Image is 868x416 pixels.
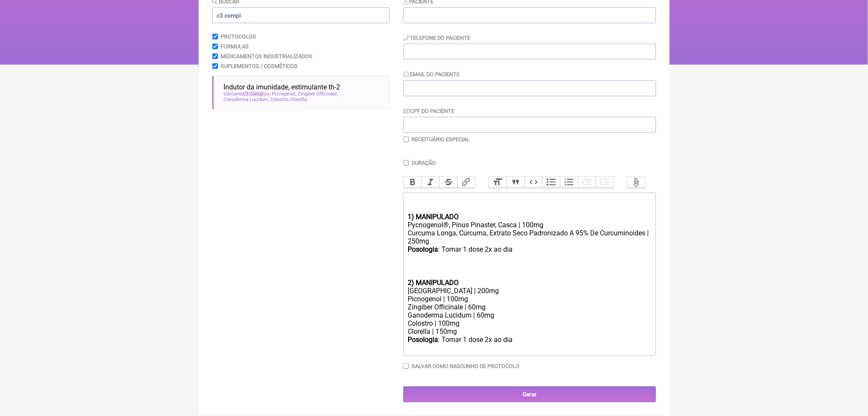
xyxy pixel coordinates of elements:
[408,336,438,344] strong: Posologia
[408,303,651,311] div: Zingiber Officinale | 60mg
[271,97,289,102] span: Colostro
[221,53,312,59] label: Medicamentos Industrializados
[408,245,651,262] div: : Tomar 1 dose 2x ao dia ㅤ
[489,177,507,188] button: Heading
[291,97,308,102] span: Clorella
[578,177,596,188] button: Decrease Level
[224,91,271,97] span: Cúrcuma ex
[408,336,651,353] div: : Tomar 1 dose 2x ao dia ㅤ
[224,83,340,91] span: Indutor da imunidade, estimulante th-2
[221,63,298,69] label: Suplementos / Cosméticos
[408,295,651,303] div: Picnogenol | 100mg
[596,177,614,188] button: Increase Level
[507,177,525,188] button: Quote
[243,91,265,97] span: C3 Compl
[408,229,651,245] div: Curcuma Longa, Cúrcuma, Extrato Seco Padronizado A 95% De Curcuminoides | 250mg
[404,177,422,188] button: Bold
[403,386,656,402] input: Gerar
[224,97,269,102] span: Ganoderma Lucidum
[212,7,390,23] input: exemplo: emagrecimento, ansiedade
[272,91,297,97] span: Picnogenol
[221,33,256,40] label: Protocolos
[412,363,519,369] label: Salvar como rascunho de Protocolo
[525,177,543,188] button: Code
[408,287,651,295] div: [GEOGRAPHIC_DATA] | 200mg
[408,245,438,253] strong: Posologia
[408,311,651,319] div: Ganoderma Lucidum | 60mg
[408,213,459,221] strong: 1) MANIPULADO
[403,71,460,77] label: Email do Paciente
[221,43,249,50] label: Formulas
[412,136,470,143] label: Receituário Especial
[408,327,651,336] div: Clorella | 150mg
[457,177,475,188] button: Link
[542,177,560,188] button: Bullets
[560,177,578,188] button: Numbers
[408,279,459,287] strong: 2) MANIPULADO
[439,177,457,188] button: Strikethrough
[408,221,651,229] div: Pycnogenol®, Pinus Pinaster, Casca | 100mg
[298,91,338,97] span: Zingiber Officinale
[403,35,471,41] label: Telefone do Paciente
[408,319,651,327] div: Colostro | 100mg
[421,177,439,188] button: Italic
[627,177,645,188] button: Attach Files
[403,108,455,114] label: CPF do Paciente
[408,196,651,213] div: ㅤ
[412,160,436,166] label: Duração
